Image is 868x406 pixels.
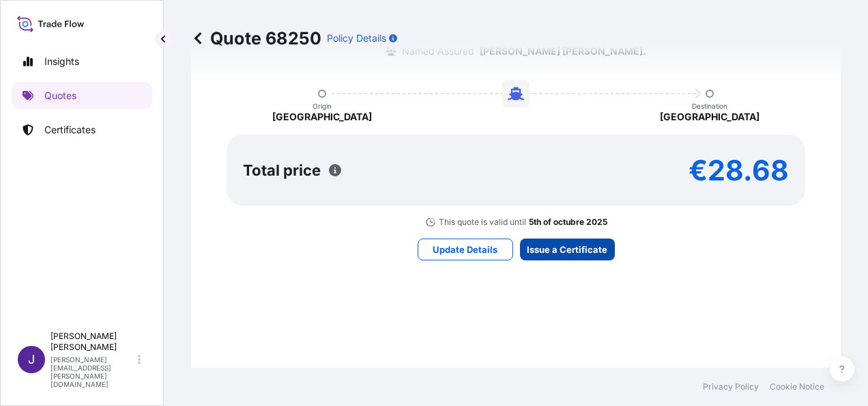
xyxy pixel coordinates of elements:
[50,355,135,388] p: [PERSON_NAME][EMAIL_ADDRESS][PERSON_NAME][DOMAIN_NAME]
[191,27,321,49] p: Quote 68250
[692,102,727,110] p: Destination
[12,48,152,75] a: Insights
[28,353,35,366] span: J
[44,123,96,137] p: Certificates
[439,217,526,228] p: This quote is valid until
[529,217,607,228] p: 5th of octubre 2025
[433,243,497,256] p: Update Details
[689,159,789,181] p: €28.68
[12,116,152,144] a: Certificates
[327,31,386,45] p: Policy Details
[313,102,332,110] p: Origin
[520,239,615,260] button: Issue a Certificate
[243,163,321,177] p: Total price
[770,381,824,392] a: Cookie Notice
[272,110,372,124] p: [GEOGRAPHIC_DATA]
[527,243,607,256] p: Issue a Certificate
[660,110,759,124] p: [GEOGRAPHIC_DATA]
[44,55,79,68] p: Insights
[703,381,759,392] a: Privacy Policy
[418,239,513,260] button: Update Details
[12,82,152,109] a: Quotes
[50,331,135,353] p: [PERSON_NAME] [PERSON_NAME]
[44,89,76,103] p: Quotes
